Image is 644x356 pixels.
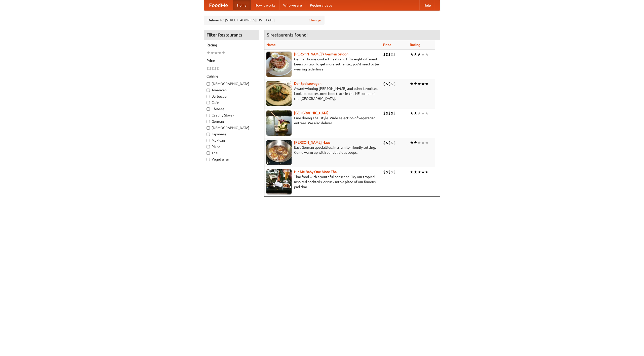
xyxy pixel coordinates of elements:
img: esthers.jpg [266,52,292,77]
li: $ [393,140,396,145]
label: Mexican [207,138,256,143]
p: German home-cooked meals and fifty-eight different beers on tap. To get more authentic, you'd nee... [266,57,379,72]
p: Thai food with a youthful bar scene. Try our tropical inspired cocktails, or tuck into a plate of... [266,174,379,189]
li: $ [391,140,393,145]
label: Czech / Slovak [207,113,256,118]
li: ★ [421,81,425,87]
div: Deliver to: [STREET_ADDRESS][US_STATE] [204,16,325,25]
li: ★ [421,140,425,145]
input: [DEMOGRAPHIC_DATA] [207,126,210,130]
label: Cafe [207,100,256,105]
li: $ [383,52,386,57]
a: Price [383,43,391,47]
li: ★ [214,50,218,56]
li: ★ [425,140,429,145]
li: ★ [410,140,414,145]
a: FoodMe [204,0,233,10]
li: $ [391,110,393,116]
label: Vegetarian [207,157,256,162]
li: $ [383,169,386,175]
li: $ [393,169,396,175]
li: ★ [222,50,225,56]
li: ★ [425,81,429,87]
li: $ [214,66,217,71]
ng-pluralize: 5 restaurants found! [267,32,308,37]
li: $ [383,110,386,116]
h5: Price [207,58,256,63]
input: Thai [207,151,210,155]
a: Home [233,0,251,10]
li: $ [209,66,212,71]
li: ★ [410,52,414,57]
a: How it works [251,0,279,10]
label: Pizza [207,144,256,149]
a: Name [266,43,276,47]
li: ★ [210,50,214,56]
li: $ [393,81,396,87]
b: [GEOGRAPHIC_DATA] [294,111,329,115]
li: ★ [410,169,414,175]
a: Hit Me Baby One More Thai [294,170,338,174]
label: American [207,88,256,93]
img: babythai.jpg [266,169,292,194]
li: ★ [417,110,421,116]
h5: Cuisine [207,74,256,79]
li: ★ [414,52,417,57]
li: ★ [425,110,429,116]
b: [PERSON_NAME] Haus [294,140,330,144]
label: German [207,119,256,124]
h5: Rating [207,43,256,48]
li: $ [386,110,388,116]
li: ★ [417,52,421,57]
li: $ [388,110,391,116]
label: [DEMOGRAPHIC_DATA] [207,125,256,130]
label: Thai [207,150,256,155]
a: Recipe videos [306,0,336,10]
input: Japanese [207,133,210,136]
li: $ [383,81,386,87]
li: $ [383,140,386,145]
li: ★ [425,169,429,175]
input: Czech / Slovak [207,114,210,117]
li: $ [212,66,214,71]
li: ★ [421,110,425,116]
li: $ [393,110,396,116]
li: $ [391,52,393,57]
li: ★ [417,169,421,175]
img: kohlhaus.jpg [266,140,292,165]
input: American [207,89,210,92]
input: Vegetarian [207,158,210,161]
label: [DEMOGRAPHIC_DATA] [207,81,256,86]
li: ★ [414,110,417,116]
input: [DEMOGRAPHIC_DATA] [207,82,210,86]
li: $ [388,140,391,145]
li: ★ [410,110,414,116]
li: ★ [410,81,414,87]
input: Barbecue [207,95,210,98]
li: $ [217,66,219,71]
li: ★ [421,169,425,175]
a: Der Speisewagen [294,82,321,86]
p: East German specialties, in a family-friendly setting. Come warm up with our delicious soups. [266,145,379,155]
li: ★ [218,50,222,56]
li: ★ [417,81,421,87]
input: Cafe [207,101,210,104]
li: $ [391,169,393,175]
input: Pizza [207,145,210,148]
a: Rating [410,43,420,47]
b: [PERSON_NAME]'s German Saloon [294,52,348,56]
li: $ [388,169,391,175]
li: $ [391,81,393,87]
p: Fine dining Thai-style. Wide selection of vegetarian entrées. We also deliver. [266,115,379,126]
li: $ [386,140,388,145]
a: Help [419,0,435,10]
li: $ [388,52,391,57]
li: ★ [425,52,429,57]
li: ★ [421,52,425,57]
p: Award-winning [PERSON_NAME] and other favorites. Look for our restored food truck in the NE corne... [266,86,379,101]
li: $ [388,81,391,87]
a: Change [309,18,321,23]
li: ★ [414,169,417,175]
